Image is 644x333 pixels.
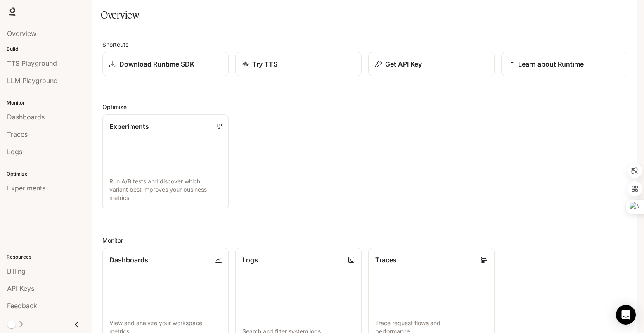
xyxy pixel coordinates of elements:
button: Get API Key [368,52,495,76]
a: Learn about Runtime [501,52,627,76]
h2: Monitor [102,236,627,245]
a: ExperimentsRun A/B tests and discover which variant best improves your business metrics [102,114,229,209]
h1: Overview [101,7,139,23]
p: Learn about Runtime [518,59,584,69]
a: Download Runtime SDK [102,52,229,76]
h2: Shortcuts [102,40,627,49]
p: Download Runtime SDK [119,59,194,69]
div: Open Intercom Messenger [616,305,636,325]
p: Dashboards [109,255,148,265]
p: Get API Key [385,59,422,69]
h2: Optimize [102,102,627,111]
p: Logs [242,255,258,265]
p: Try TTS [252,59,277,69]
a: Try TTS [235,52,362,76]
p: Experiments [109,121,149,131]
p: Traces [375,255,397,265]
p: Run A/B tests and discover which variant best improves your business metrics [109,177,222,202]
